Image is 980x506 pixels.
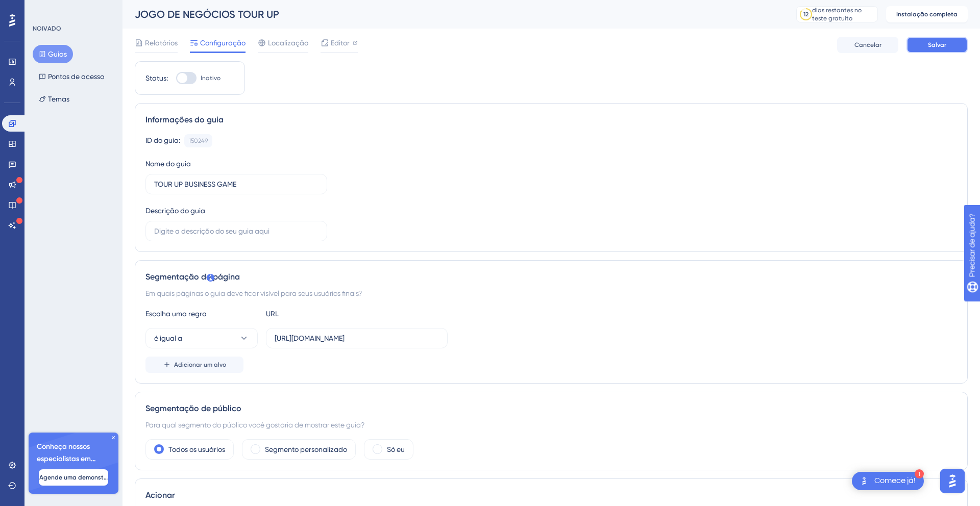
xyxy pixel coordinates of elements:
[48,95,69,103] font: Temas
[39,469,108,486] button: Agende uma demonstração
[387,445,405,453] font: Só eu
[154,225,318,237] input: Digite a descrição do seu guia aqui
[145,310,207,318] font: Escolha uma regra
[145,328,258,348] button: é igual a
[37,442,96,475] font: Conheça nossos especialistas em integração 🎧
[937,466,968,496] iframe: Iniciador do Assistente de IA do UserGuiding
[886,6,968,22] button: Instalação completa
[145,136,180,144] font: ID do guia:
[33,45,73,63] button: Guias
[275,333,439,344] input: seusite.com/caminho
[906,37,968,53] button: Salvar
[33,90,76,108] button: Temas
[154,179,318,190] input: Digite o nome do seu guia aqui
[189,137,208,144] font: 150249
[266,310,279,318] font: URL
[928,41,946,48] font: Salvar
[854,41,881,48] font: Cancelar
[837,37,898,53] button: Cancelar
[874,476,916,485] font: Comece já!
[200,39,246,47] font: Configuração
[135,8,279,20] font: JOGO DE NEGÓCIOS TOUR UP
[852,472,924,490] div: Abra a lista de verificação Comece!, módulos restantes: 1
[24,5,88,12] font: Precisar de ajuda?
[812,7,862,22] font: dias restantes no teste gratuito
[145,272,240,282] font: Segmentação de página
[33,67,110,86] button: Pontos de acesso
[145,74,168,82] font: Status:
[858,475,870,487] img: imagem-do-lançador-texto-alternativo
[145,207,205,215] font: Descrição do guia
[145,490,175,500] font: Acionar
[918,471,921,477] font: 1
[145,403,241,413] font: Segmentação de público
[145,289,362,297] font: Em quais páginas o guia deve ficar visível para seus usuários finais?
[145,115,224,124] font: Informações do guia
[174,361,226,368] font: Adicionar um alvo
[268,39,308,47] font: Localização
[48,72,104,81] font: Pontos de acesso
[48,50,67,58] font: Guias
[896,11,958,18] font: Instalação completa
[145,39,178,47] font: Relatórios
[145,421,364,429] font: Para qual segmento do público você gostaria de mostrar este guia?
[145,357,243,373] button: Adicionar um alvo
[265,445,347,453] font: Segmento personalizado
[154,334,182,342] font: é igual a
[33,25,61,32] font: NOIVADO
[39,474,121,481] font: Agende uma demonstração
[168,445,225,453] font: Todos os usuários
[331,39,350,47] font: Editor
[803,11,808,18] font: 12
[145,160,191,168] font: Nome do guia
[201,74,220,82] font: Inativo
